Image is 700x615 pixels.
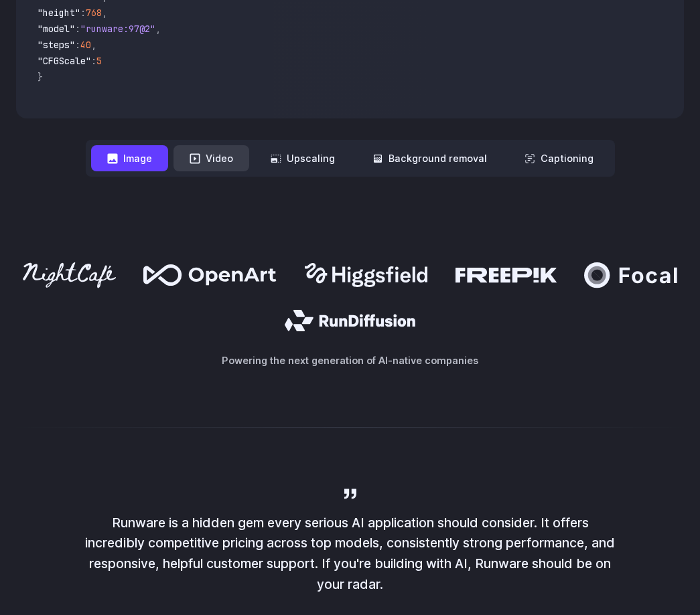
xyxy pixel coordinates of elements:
span: 768 [86,7,102,19]
span: : [75,39,80,51]
span: : [80,7,86,19]
button: Upscaling [255,145,351,171]
button: Background removal [356,145,503,171]
span: "height" [38,7,80,19]
button: Image [91,145,168,171]
span: "CFGScale" [38,55,91,67]
p: Runware is a hidden gem every serious AI application should consider. It offers incredibly compet... [82,513,618,595]
span: 40 [80,39,91,51]
span: "runware:97@2" [80,23,155,35]
button: Captioning [508,145,610,171]
span: 5 [96,55,102,67]
span: , [102,7,107,19]
p: Powering the next generation of AI-native companies [16,353,684,368]
span: "steps" [38,39,75,51]
span: } [38,71,43,83]
span: "model" [38,23,75,35]
span: : [75,23,80,35]
span: , [91,39,96,51]
button: Video [173,145,249,171]
span: , [155,23,161,35]
span: : [91,55,96,67]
